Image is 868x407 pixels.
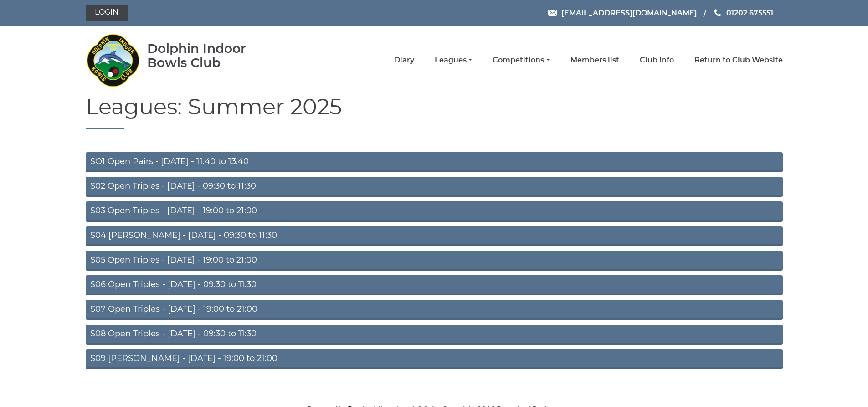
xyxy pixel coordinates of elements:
[548,7,697,19] a: Email [EMAIL_ADDRESS][DOMAIN_NAME]
[714,9,721,16] img: Phone us
[86,28,140,92] img: Dolphin Indoor Bowls Club
[86,275,783,295] a: S06 Open Triples - [DATE] - 09:30 to 11:30
[86,5,128,21] a: Login
[147,41,275,70] div: Dolphin Indoor Bowls Club
[86,95,783,129] h1: Leagues: Summer 2025
[640,55,674,65] a: Club Info
[86,325,783,345] a: S08 Open Triples - [DATE] - 09:30 to 11:30
[726,8,773,17] span: 01202 675551
[86,251,783,271] a: S05 Open Triples - [DATE] - 19:00 to 21:00
[86,201,783,222] a: S03 Open Triples - [DATE] - 19:00 to 21:00
[561,8,697,17] span: [EMAIL_ADDRESS][DOMAIN_NAME]
[86,177,783,197] a: S02 Open Triples - [DATE] - 09:30 to 11:30
[570,55,619,65] a: Members list
[493,55,550,65] a: Competitions
[86,300,783,320] a: S07 Open Triples - [DATE] - 19:00 to 21:00
[694,55,783,65] a: Return to Club Website
[394,55,414,65] a: Diary
[86,152,783,172] a: SO1 Open Pairs - [DATE] - 11:40 to 13:40
[713,7,773,19] a: Phone us 01202 675551
[86,349,783,369] a: S09 [PERSON_NAME] - [DATE] - 19:00 to 21:00
[435,55,472,65] a: Leagues
[86,226,783,246] a: S04 [PERSON_NAME] - [DATE] - 09:30 to 11:30
[548,10,557,16] img: Email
